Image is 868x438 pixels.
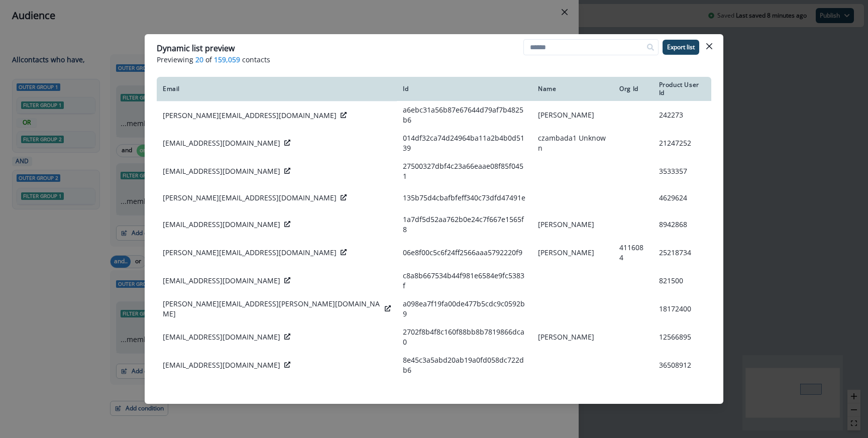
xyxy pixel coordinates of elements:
td: 12566895 [653,323,711,351]
td: czambada1 Unknown [532,129,613,157]
td: 36508912 [653,351,711,379]
p: Dynamic list preview [157,42,235,54]
td: 8646379 [653,379,711,407]
div: Org Id [619,85,646,93]
button: Close [701,38,717,54]
td: [PERSON_NAME] [532,379,613,407]
td: 2702f8b4f8c160f88bb8b7819866dca0 [397,323,532,351]
td: c8a8b667534b44f981e6584e9fc5383f [397,267,532,295]
td: 25218734 [653,239,711,267]
td: a098ea7f19fa00de477b5cdc9c0592b9 [397,295,532,323]
div: Name [538,85,607,93]
td: 3533357 [653,157,711,185]
td: 27500327dbf4c23a66eaae08f85f0451 [397,157,532,185]
p: [EMAIL_ADDRESS][DOMAIN_NAME] [163,276,280,286]
td: 242273 [653,101,711,129]
td: 8e45c3a5abd20ab19a0fd058dc722db6 [397,351,532,379]
div: Email [163,85,391,93]
td: [PERSON_NAME] [532,323,613,351]
td: a6ebc31a56b87e67644d79af7b4825b6 [397,101,532,129]
p: [EMAIL_ADDRESS][DOMAIN_NAME] [163,332,280,342]
td: [PERSON_NAME] [532,239,613,267]
p: [EMAIL_ADDRESS][DOMAIN_NAME] [163,220,280,230]
p: [PERSON_NAME][EMAIL_ADDRESS][PERSON_NAME][DOMAIN_NAME] [163,299,381,319]
span: 159,059 [214,54,240,65]
td: 06e8f00c5c6f24ff2566aaa5792220f9 [397,239,532,267]
td: 1859200 [613,379,653,407]
td: 21247252 [653,129,711,157]
p: [EMAIL_ADDRESS][DOMAIN_NAME] [163,360,280,370]
td: 821500 [653,267,711,295]
td: [PERSON_NAME] [532,101,613,129]
td: 014df32ca74d24964ba11a2b4b0d5139 [397,129,532,157]
p: Previewing of contacts [157,54,711,65]
p: [PERSON_NAME][EMAIL_ADDRESS][DOMAIN_NAME] [163,111,337,121]
td: 4116084 [613,239,653,267]
p: Export list [667,44,695,51]
div: Product User Id [659,81,705,97]
td: [PERSON_NAME] [532,210,613,239]
button: Export list [663,40,699,55]
td: 1a7df5d52aa762b0e24c7f667e1565f8 [397,210,532,239]
td: 135b75d4cbafbfeff340c73dfd47491e [397,185,532,210]
span: 20 [195,54,203,65]
div: Id [403,85,526,93]
p: [PERSON_NAME][EMAIL_ADDRESS][DOMAIN_NAME] [163,248,337,258]
td: 18172400 [653,295,711,323]
td: 8942868 [653,210,711,239]
td: 4629624 [653,185,711,210]
p: [EMAIL_ADDRESS][DOMAIN_NAME] [163,166,280,176]
p: [PERSON_NAME][EMAIL_ADDRESS][DOMAIN_NAME] [163,193,337,203]
p: [EMAIL_ADDRESS][DOMAIN_NAME] [163,138,280,148]
td: d6c51ec4d23728974f6dd27876660fc6 [397,379,532,407]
